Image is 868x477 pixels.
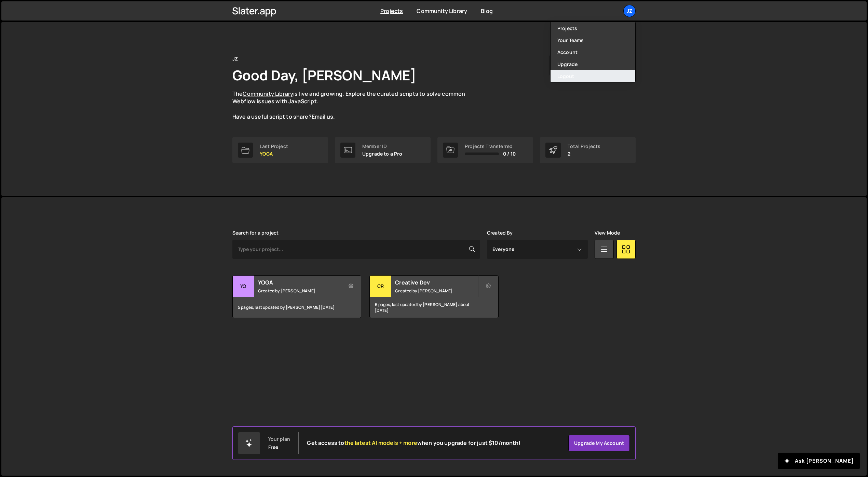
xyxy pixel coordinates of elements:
label: Search for a project [232,230,279,236]
p: 2 [568,151,600,157]
div: Cr [370,276,391,297]
a: JZ [623,5,636,17]
div: JZ [232,55,238,63]
p: Upgrade to a Pro [362,151,403,157]
a: Community Library [243,90,293,97]
div: Free [268,445,279,450]
a: Email us [312,113,333,120]
a: Projects [380,7,403,15]
label: View Mode [595,230,620,236]
button: Ask [PERSON_NAME] [778,453,860,469]
small: Created by [PERSON_NAME] [395,288,477,294]
div: Your plan [268,436,290,442]
a: Upgrade [551,58,635,70]
div: Total Projects [568,144,600,149]
a: Blog [481,7,493,15]
small: Created by [PERSON_NAME] [258,288,340,294]
a: Last Project YOGA [232,137,328,163]
a: Your Teams [551,34,635,46]
a: Account [551,46,635,58]
label: Created By [487,230,513,236]
div: Member ID [362,144,403,149]
a: Projects [551,22,635,34]
a: Community Library [417,7,467,15]
a: Cr Creative Dev Created by [PERSON_NAME] 6 pages, last updated by [PERSON_NAME] about [DATE] [369,275,498,318]
button: Logout [551,70,635,82]
div: 6 pages, last updated by [PERSON_NAME] about [DATE] [370,297,498,318]
a: YO YOGA Created by [PERSON_NAME] 5 pages, last updated by [PERSON_NAME] [DATE] [232,275,361,318]
p: The is live and growing. Explore the curated scripts to solve common Webflow issues with JavaScri... [232,90,478,121]
h2: Get access to when you upgrade for just $10/month! [307,440,520,446]
input: Type your project... [232,240,480,259]
h2: YOGA [258,279,340,286]
a: Upgrade my account [568,435,630,451]
div: Projects Transferred [465,144,516,149]
span: the latest AI models + more [344,439,417,447]
h2: Creative Dev [395,279,477,286]
p: YOGA [260,151,288,157]
div: YO [233,276,254,297]
span: 0 / 10 [503,151,516,157]
div: Last Project [260,144,288,149]
div: 5 pages, last updated by [PERSON_NAME] [DATE] [233,297,361,318]
h1: Good Day, [PERSON_NAME] [232,66,416,84]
